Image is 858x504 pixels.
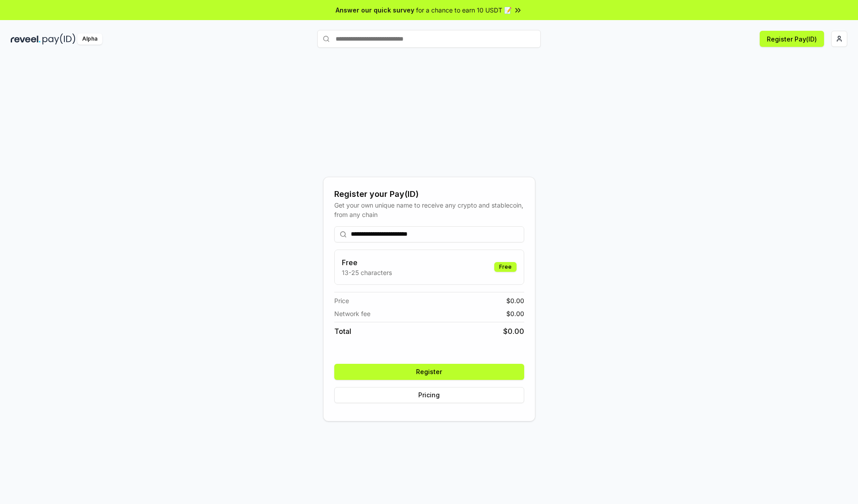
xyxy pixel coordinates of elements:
[342,257,392,268] h3: Free
[342,268,392,277] p: 13-25 characters
[334,200,524,219] div: Get your own unique name to receive any crypto and stablecoin, from any chain
[334,387,524,403] button: Pricing
[11,33,41,45] img: reveel_dark
[334,296,349,305] span: Price
[334,364,524,380] button: Register
[494,262,517,272] div: Free
[506,296,524,305] span: $ 0.00
[506,309,524,318] span: $ 0.00
[336,5,414,15] span: Answer our quick survey
[334,309,370,318] span: Network fee
[77,33,102,45] div: Alpha
[760,31,824,47] button: Register Pay(ID)
[416,5,512,15] span: for a chance to earn 10 USDT 📝
[334,326,351,337] span: Total
[334,188,524,200] div: Register your Pay(ID)
[503,326,524,337] span: $ 0.00
[42,33,76,45] img: pay_id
